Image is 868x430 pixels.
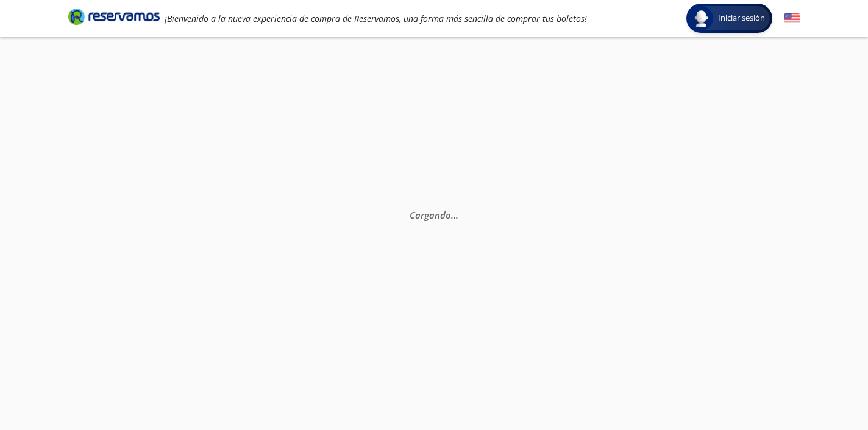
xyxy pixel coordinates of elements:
span: . [454,209,456,221]
span: . [451,209,454,221]
button: English [784,11,800,26]
i: Brand Logo [68,7,160,26]
em: Cargando [410,209,458,221]
span: Iniciar sesión [713,12,770,24]
em: ¡Bienvenido a la nueva experiencia de compra de Reservamos, una forma más sencilla de comprar tus... [165,13,587,24]
a: Brand Logo [68,7,160,29]
span: . [456,209,458,221]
